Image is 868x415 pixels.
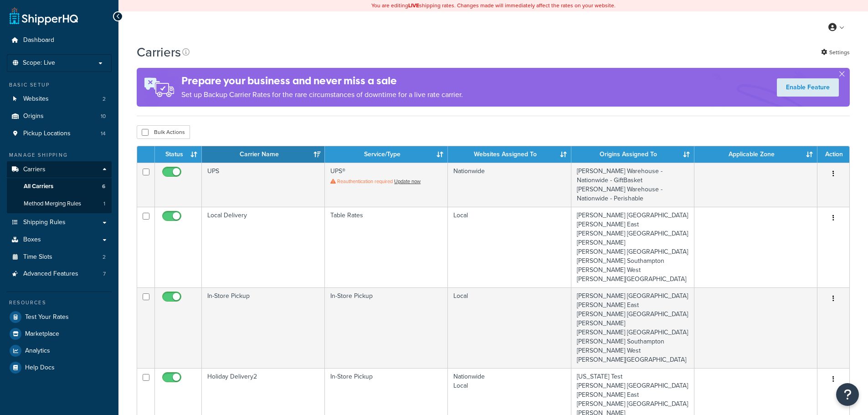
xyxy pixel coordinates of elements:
span: Dashboard [23,36,54,44]
span: Boxes [23,236,41,244]
a: Method Merging Rules 1 [7,195,112,212]
a: Boxes [7,231,112,248]
div: Basic Setup [7,81,112,89]
p: Set up Backup Carrier Rates for the rare circumstances of downtime for a live rate carrier. [181,88,463,101]
span: 2 [103,253,106,261]
th: Carrier Name: activate to sort column ascending [202,146,325,163]
th: Origins Assigned To: activate to sort column ascending [571,146,694,163]
a: Settings [821,46,850,59]
a: Time Slots 2 [7,249,112,266]
a: ShipperHQ Home [10,7,78,25]
th: Applicable Zone: activate to sort column ascending [694,146,817,163]
li: Websites [7,91,112,108]
th: Service/Type: activate to sort column ascending [325,146,448,163]
span: Test Your Rates [25,313,69,321]
span: Help Docs [25,364,55,372]
td: [PERSON_NAME] [GEOGRAPHIC_DATA] [PERSON_NAME] East [PERSON_NAME] [GEOGRAPHIC_DATA][PERSON_NAME] [... [571,207,694,287]
span: Advanced Features [23,270,78,278]
b: LIVE [408,1,419,10]
a: Shipping Rules [7,214,112,231]
td: [PERSON_NAME] [GEOGRAPHIC_DATA] [PERSON_NAME] East [PERSON_NAME] [GEOGRAPHIC_DATA][PERSON_NAME] [... [571,287,694,368]
li: Carriers [7,161,112,213]
a: Origins 10 [7,108,112,125]
td: Local [448,287,571,368]
td: Table Rates [325,207,448,287]
a: Help Docs [7,359,112,376]
td: Nationwide [448,163,571,207]
a: Websites 2 [7,91,112,108]
span: 6 [102,183,105,190]
span: 2 [103,95,106,103]
a: Marketplace [7,326,112,342]
button: Open Resource Center [836,383,859,406]
li: Time Slots [7,249,112,266]
a: Pickup Locations 14 [7,125,112,142]
th: Status: activate to sort column ascending [155,146,202,163]
span: Pickup Locations [23,130,71,138]
td: UPS® [325,163,448,207]
li: Pickup Locations [7,125,112,142]
span: Websites [23,95,49,103]
span: 10 [101,113,106,120]
td: Local [448,207,571,287]
span: 1 [103,200,105,208]
button: Bulk Actions [137,125,190,139]
div: Manage Shipping [7,151,112,159]
span: 14 [101,130,106,138]
th: Websites Assigned To: activate to sort column ascending [448,146,571,163]
h1: Carriers [137,43,181,61]
li: Method Merging Rules [7,195,112,212]
a: Analytics [7,343,112,359]
span: Carriers [23,166,46,174]
li: Origins [7,108,112,125]
td: UPS [202,163,325,207]
span: Marketplace [25,330,59,338]
span: 7 [103,270,106,278]
h4: Prepare your business and never miss a sale [181,73,463,88]
a: All Carriers 6 [7,178,112,195]
span: Scope: Live [23,59,55,67]
li: All Carriers [7,178,112,195]
li: Advanced Features [7,266,112,282]
a: Update now [394,178,421,185]
span: Origins [23,113,44,120]
a: Carriers [7,161,112,178]
div: Resources [7,299,112,307]
td: In-Store Pickup [202,287,325,368]
span: Analytics [25,347,50,355]
span: Reauthentication required [337,178,393,185]
td: In-Store Pickup [325,287,448,368]
td: Local Delivery [202,207,325,287]
a: Enable Feature [777,78,839,97]
a: Test Your Rates [7,309,112,325]
span: Shipping Rules [23,219,66,226]
span: All Carriers [24,183,53,190]
span: Method Merging Rules [24,200,81,208]
th: Action [817,146,849,163]
td: [PERSON_NAME] Warehouse - Nationwide - GiftBasket [PERSON_NAME] Warehouse - Nationwide - Perishable [571,163,694,207]
a: Dashboard [7,32,112,49]
span: Time Slots [23,253,52,261]
a: Advanced Features 7 [7,266,112,282]
img: ad-rules-rateshop-fe6ec290ccb7230408bd80ed9643f0289d75e0ffd9eb532fc0e269fcd187b520.png [137,68,181,107]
